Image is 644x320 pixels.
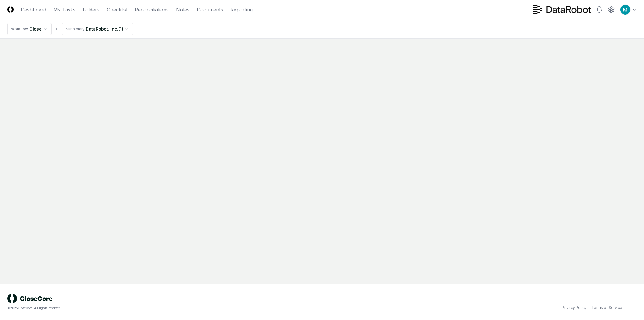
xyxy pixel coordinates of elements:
[135,6,169,13] a: Reconciliations
[176,6,190,13] a: Notes
[7,6,14,13] img: Logo
[230,6,253,13] a: Reporting
[533,5,591,14] img: DataRobot logo
[197,6,223,13] a: Documents
[7,294,53,303] img: logo
[21,6,46,13] a: Dashboard
[7,306,322,310] div: © 2025 CloseCore. All rights reserved.
[591,305,622,310] a: Terms of Service
[107,6,127,13] a: Checklist
[53,6,75,13] a: My Tasks
[562,305,587,310] a: Privacy Policy
[11,26,28,32] div: Workflow
[620,5,630,15] img: ACg8ocIk6UVBSJ1Mh_wKybhGNOx8YD4zQOa2rDZHjRd5UfivBFfoWA=s96-c
[66,26,85,32] div: Subsidiary
[7,23,133,35] nav: breadcrumb
[83,6,100,13] a: Folders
